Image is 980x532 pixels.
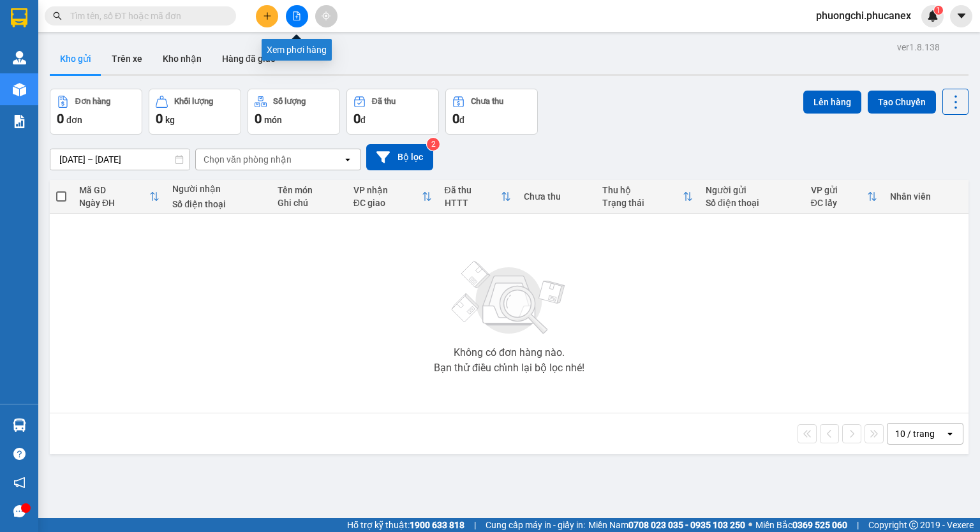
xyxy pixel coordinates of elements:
span: 0 [255,111,262,126]
span: đ [459,115,464,125]
img: icon-new-feature [927,10,939,22]
div: Trạng thái [602,198,683,208]
div: Tên món [278,185,341,195]
sup: 1 [934,6,943,15]
span: question-circle [13,448,26,460]
div: Đã thu [372,97,396,106]
button: Hàng đã giao [212,43,286,74]
button: caret-down [950,5,972,27]
div: Đã thu [445,185,501,195]
span: notification [13,477,26,489]
span: phuongchi.phucanex [806,8,921,24]
img: solution-icon [13,115,26,128]
div: Khối lượng [174,97,213,106]
span: plus [263,11,272,20]
div: Xem phơi hàng [262,39,332,61]
button: Chưa thu0đ [445,89,538,135]
th: Toggle SortBy [805,180,884,214]
div: Không có đơn hàng nào. [454,348,565,358]
button: aim [315,5,338,27]
th: Toggle SortBy [596,180,699,214]
span: ⚪️ [748,522,752,528]
span: search [53,11,62,20]
div: Bạn thử điều chỉnh lại bộ lọc nhé! [434,363,584,373]
span: Miền Bắc [755,518,847,532]
span: Miền Nam [588,518,745,532]
span: 0 [57,111,64,126]
span: copyright [909,521,918,529]
div: Nhân viên [890,191,962,202]
div: VP nhận [353,185,422,195]
button: Lên hàng [803,91,861,114]
img: warehouse-icon [13,51,26,64]
div: Chưa thu [524,191,590,202]
th: Toggle SortBy [438,180,517,214]
div: ĐC lấy [811,198,867,208]
button: Trên xe [101,43,152,74]
span: 1 [936,6,940,15]
svg: open [343,154,353,165]
strong: 0369 525 060 [792,520,847,530]
div: VP gửi [811,185,867,195]
span: Hỗ trợ kỹ thuật: [347,518,464,532]
button: Bộ lọc [366,144,433,170]
div: Chọn văn phòng nhận [204,153,292,166]
input: Tìm tên, số ĐT hoặc mã đơn [70,9,221,23]
span: 0 [353,111,360,126]
img: svg+xml;base64,PHN2ZyBjbGFzcz0ibGlzdC1wbHVnX19zdmciIHhtbG5zPSJodHRwOi8vd3d3LnczLm9yZy8yMDAwL3N2Zy... [445,253,573,343]
div: Người gửi [706,185,798,195]
img: warehouse-icon [13,418,26,432]
span: | [474,518,476,532]
button: Đã thu0đ [346,89,439,135]
span: đơn [66,115,82,125]
div: Ghi chú [278,198,341,208]
strong: 1900 633 818 [410,520,464,530]
span: 0 [452,111,459,126]
button: Tạo Chuyến [868,91,936,114]
th: Toggle SortBy [347,180,438,214]
img: warehouse-icon [13,83,26,96]
button: Đơn hàng0đơn [50,89,142,135]
div: Số điện thoại [706,198,798,208]
svg: open [945,429,955,439]
img: logo-vxr [11,8,27,27]
div: HTTT [445,198,501,208]
span: caret-down [956,10,967,22]
sup: 2 [427,138,440,151]
span: món [264,115,282,125]
div: Đơn hàng [75,97,110,106]
div: Ngày ĐH [79,198,149,208]
div: Thu hộ [602,185,683,195]
span: aim [322,11,330,20]
span: 0 [156,111,163,126]
button: plus [256,5,278,27]
div: ver 1.8.138 [897,40,940,54]
span: message [13,505,26,517]
span: kg [165,115,175,125]
div: Mã GD [79,185,149,195]
th: Toggle SortBy [73,180,166,214]
button: Kho nhận [152,43,212,74]
span: Cung cấp máy in - giấy in: [486,518,585,532]
button: file-add [286,5,308,27]
div: 10 / trang [895,427,935,440]
button: Kho gửi [50,43,101,74]
div: Chưa thu [471,97,503,106]
span: đ [360,115,366,125]
input: Select a date range. [50,149,189,170]
div: ĐC giao [353,198,422,208]
span: | [857,518,859,532]
div: Số lượng [273,97,306,106]
div: Người nhận [172,184,265,194]
button: Số lượng0món [248,89,340,135]
strong: 0708 023 035 - 0935 103 250 [628,520,745,530]
div: Số điện thoại [172,199,265,209]
span: file-add [292,11,301,20]
button: Khối lượng0kg [149,89,241,135]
